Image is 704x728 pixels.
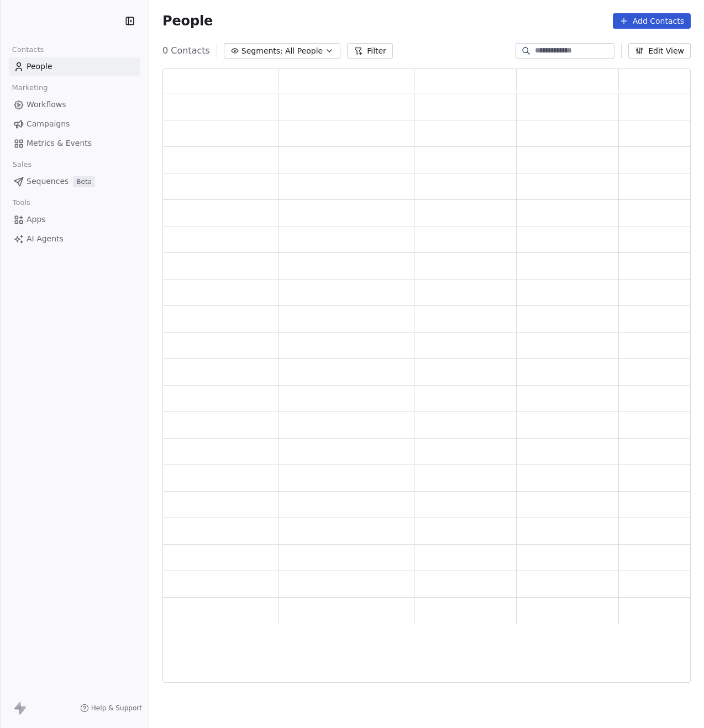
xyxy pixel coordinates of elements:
span: Sales [8,156,36,173]
span: Segments: [241,45,283,57]
span: Contacts [7,41,49,58]
span: 0 Contacts [162,44,210,57]
span: Metrics & Events [27,138,92,149]
button: Edit View [628,43,691,59]
span: All People [285,45,323,57]
span: AI Agents [27,233,64,245]
a: AI Agents [9,230,140,248]
span: Beta [73,176,95,187]
span: Campaigns [27,118,70,130]
button: Add Contacts [613,13,691,29]
a: Campaigns [9,115,140,133]
span: Help & Support [91,704,142,713]
span: Apps [27,214,46,225]
a: Apps [9,210,140,229]
span: Workflows [27,99,66,110]
a: People [9,57,140,76]
span: Tools [8,194,35,211]
a: Help & Support [80,704,142,713]
span: People [27,61,52,72]
span: Marketing [7,80,52,96]
a: Metrics & Events [9,134,140,152]
a: Workflows [9,96,140,114]
button: Filter [347,43,393,59]
span: Sequences [27,176,69,187]
span: People [162,13,213,29]
a: SequencesBeta [9,172,140,191]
